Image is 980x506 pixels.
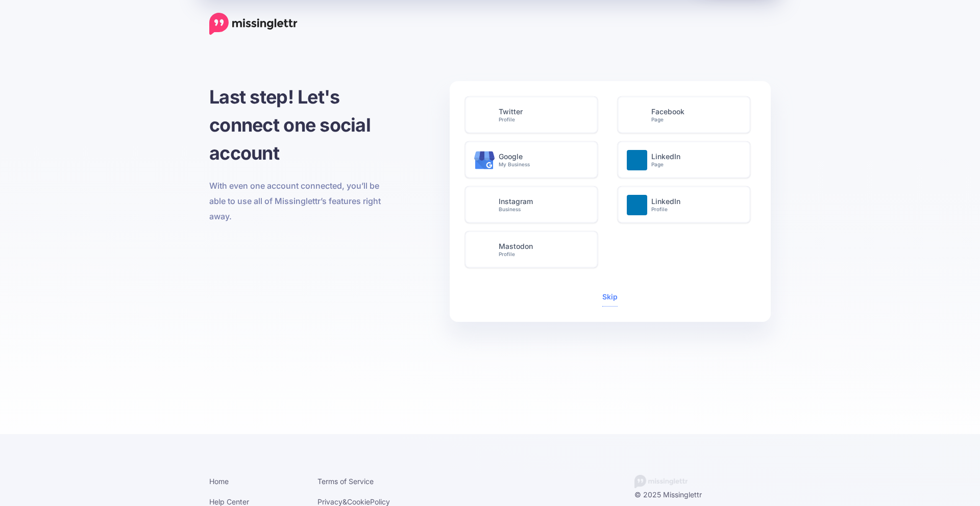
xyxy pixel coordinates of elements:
h6: LinkedIn [651,153,739,168]
a: MastodonProfile [465,231,603,268]
img: google-business.svg [474,150,495,170]
small: Page [651,116,739,123]
a: Cookie [347,497,370,506]
small: Profile [499,251,586,258]
a: GoogleMy Business [465,141,603,178]
a: Home [209,13,298,35]
a: Privacy [317,497,342,506]
small: Profile [499,116,586,123]
a: LinkedInProfile [618,186,755,223]
h6: LinkedIn [651,197,739,213]
h6: Mastodon [499,242,586,258]
a: TwitterProfile [465,96,603,133]
h6: Twitter [499,108,586,123]
a: Skip [602,292,618,301]
a: Home [209,477,229,486]
span: Last step! Let's connect one social account [209,86,371,164]
a: Help Center [209,497,249,506]
h6: Google [499,153,586,168]
h6: Instagram [499,197,586,213]
small: Page [651,161,739,168]
a: LinkedInPage [618,141,755,178]
a: InstagramBusiness [465,186,603,223]
h6: Facebook [651,108,739,123]
small: My Business [499,161,586,168]
small: Business [499,206,586,213]
div: © 2025 Missinglettr [634,488,779,501]
a: Terms of Service [317,477,374,486]
a: FacebookPage [618,96,755,133]
p: With even one account connected, you’ll be able to use all of Missinglettr’s features right away. [209,178,386,224]
small: Profile [651,206,739,213]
